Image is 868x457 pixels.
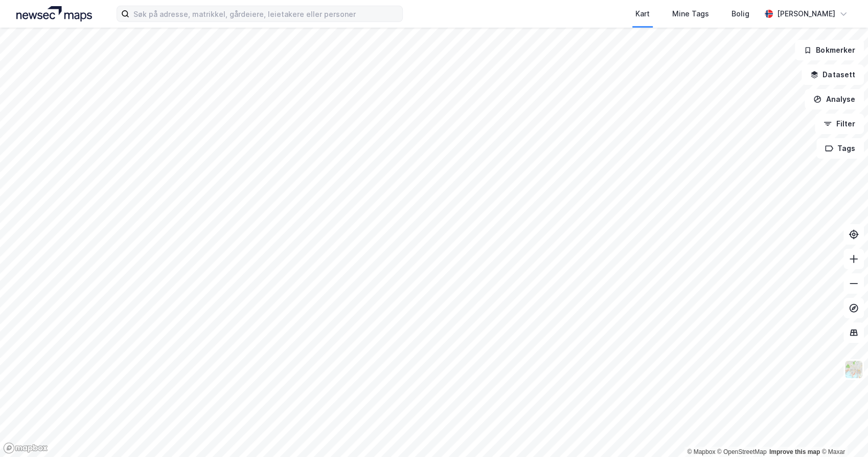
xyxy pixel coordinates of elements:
[129,6,402,21] input: Søk på adresse, matrikkel, gårdeiere, leietakere eller personer
[802,64,864,85] button: Datasett
[687,448,715,455] a: Mapbox
[816,138,864,159] button: Tags
[769,448,820,455] a: Improve this map
[635,8,650,20] div: Kart
[777,8,835,20] div: [PERSON_NAME]
[732,8,749,20] div: Bolig
[815,114,864,134] button: Filter
[16,6,92,21] img: logo.a4113a55bc3d86da70a041830d287a7e.svg
[672,8,709,20] div: Mine Tags
[795,40,864,60] button: Bokmerker
[717,448,767,455] a: OpenStreetMap
[805,89,864,110] button: Analyse
[3,442,48,454] a: Mapbox homepage
[844,360,863,379] img: Z
[817,408,868,457] iframe: Chat Widget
